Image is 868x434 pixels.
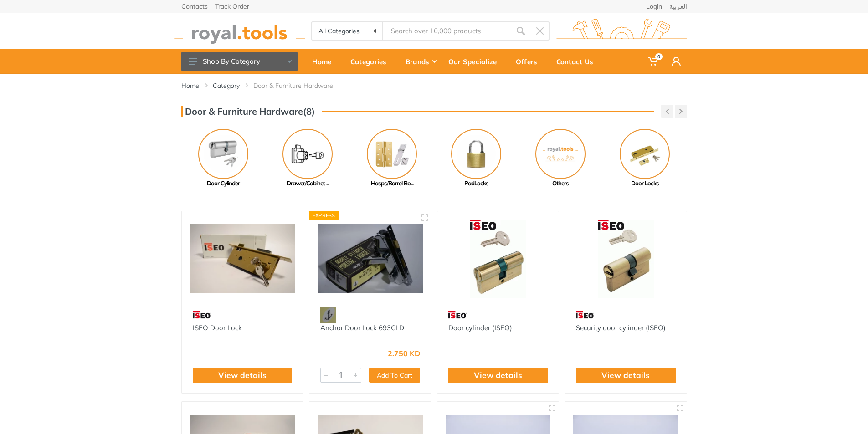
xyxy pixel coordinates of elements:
img: 6.webp [576,307,594,323]
img: Royal Tools - ISEO Door Lock [190,220,295,298]
a: Home [306,49,344,74]
div: Contact Us [550,52,606,71]
a: View details [474,369,522,381]
div: Door Locks [603,179,687,188]
img: Royal Tools - Security door cylinder (ISEO) [573,220,678,298]
div: Door Cylinder [181,179,266,188]
img: royal.tools Logo [556,19,687,44]
img: Royal - Drawer/Cabinet Locks [282,129,333,179]
img: Royal - Door Cylinder [198,129,248,179]
a: PadLocks [434,129,519,188]
img: 6.webp [448,307,467,323]
div: Categories [344,52,399,71]
a: View details [218,369,267,381]
a: Our Specialize [442,49,509,74]
span: 0 [655,53,663,60]
img: Royal Tools - Door cylinder (ISEO) [446,220,551,298]
a: Drawer/Cabinet ... [266,129,350,188]
a: 0 [642,49,665,74]
a: Contact Us [550,49,606,74]
input: Site search [383,21,511,41]
div: Drawer/Cabinet ... [266,179,350,188]
a: ISEO Door Lock [193,323,242,332]
div: Our Specialize [442,52,509,71]
div: Brands [399,52,442,71]
select: Category [312,22,384,40]
a: Door cylinder (ISEO) [448,323,512,332]
button: Shop By Category [181,52,298,71]
div: PadLocks [434,179,519,188]
a: Track Order [215,3,249,10]
a: Offers [509,49,550,74]
img: Royal - Hasps/Barrel Bolts [367,129,417,179]
img: 6.webp [193,307,211,323]
h3: Door & Furniture Hardware(8) [181,106,315,117]
div: Offers [509,52,550,71]
img: No Image [535,129,586,179]
a: Door Cylinder [181,129,266,188]
a: Anchor Door Lock 693CLD [320,323,404,332]
div: Home [306,52,344,71]
a: Door Locks [603,129,687,188]
div: 2.750 KD [388,350,420,357]
img: Royal Tools - Anchor Door Lock 693CLD [318,220,423,298]
a: Contacts [181,3,208,10]
div: Hasps/Barrel Bo... [350,179,434,188]
img: royal.tools Logo [174,19,305,44]
a: Hasps/Barrel Bo... [350,129,434,188]
nav: breadcrumb [181,81,687,90]
a: Category [213,81,240,90]
a: View details [601,369,650,381]
a: Home [181,81,199,90]
a: العربية [669,3,687,10]
img: 19.webp [320,307,336,323]
a: Others [519,129,603,188]
img: Royal - Door Locks [620,129,670,179]
a: Categories [344,49,399,74]
a: Login [646,3,662,10]
a: Security door cylinder (ISEO) [576,323,666,332]
li: Door & Furniture Hardware [253,81,347,90]
button: Add To Cart [369,368,420,383]
div: Express [309,211,339,220]
div: Others [519,179,603,188]
img: Royal - PadLocks [451,129,501,179]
